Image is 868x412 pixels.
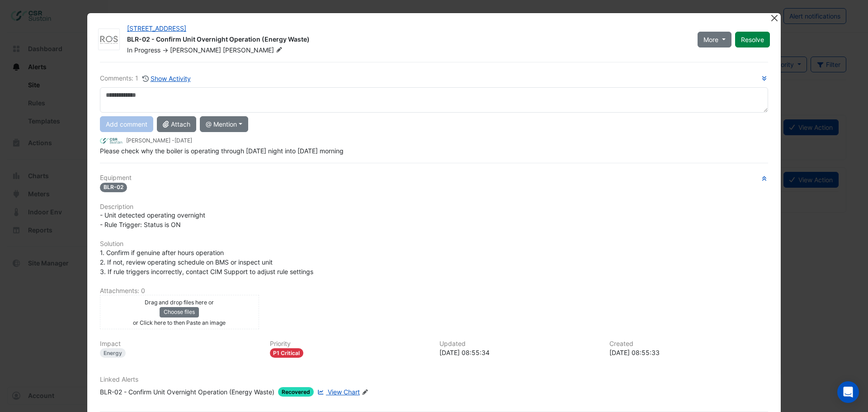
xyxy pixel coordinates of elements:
[362,389,368,396] fa-icon: Edit Linked Alerts
[100,147,344,155] span: Please check why the boiler is operating through [DATE] night into [DATE] morning
[609,340,769,348] h6: Created
[175,137,192,144] span: 2025-09-16 08:55:34
[735,32,770,47] button: Resolve
[100,174,768,182] h6: Equipment
[170,46,221,54] span: [PERSON_NAME]
[127,24,186,32] a: [STREET_ADDRESS]
[100,249,313,275] span: 1. Confirm if genuine after hours operation 2. If not, review operating schedule on BMS or inspec...
[142,73,191,84] button: Show Activity
[100,287,768,295] h6: Attachments: 0
[100,348,126,358] div: Energy
[270,340,429,348] h6: Priority
[127,46,160,54] span: In Progress
[609,348,769,357] div: [DATE] 08:55:33
[100,340,259,348] h6: Impact
[160,307,199,317] button: Choose files
[328,388,360,396] span: View Chart
[133,319,226,326] small: or Click here to then Paste an image
[698,32,731,47] button: More
[439,340,599,348] h6: Updated
[127,35,687,46] div: BLR-02 - Confirm Unit Overnight Operation (Energy Waste)
[100,73,191,84] div: Comments: 1
[270,348,304,358] div: P1 Critical
[769,13,779,23] button: Close
[223,46,284,55] span: [PERSON_NAME]
[100,211,205,228] span: - Unit detected operating overnight - Rule Trigger: Status is ON
[157,116,196,132] button: Attach
[100,387,274,397] div: BLR-02 - Confirm Unit Overnight Operation (Energy Waste)
[100,376,768,384] h6: Linked Alerts
[200,116,248,132] button: @ Mention
[100,136,123,146] img: CSR Sustain
[100,203,768,211] h6: Description
[145,299,214,306] small: Drag and drop files here or
[100,183,127,192] span: BLR-02
[126,137,192,145] small: [PERSON_NAME] -
[278,387,314,397] span: Recovered
[100,240,768,248] h6: Solution
[703,35,718,44] span: More
[316,387,360,397] a: View Chart
[837,381,859,403] div: Open Intercom Messenger
[162,46,168,54] span: ->
[99,35,119,44] img: Real Control Solutions
[439,348,599,357] div: [DATE] 08:55:34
